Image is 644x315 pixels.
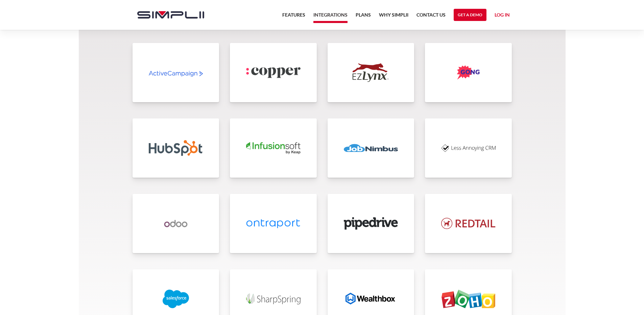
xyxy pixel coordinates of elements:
[495,11,510,21] a: Log in
[416,11,446,23] a: Contact US
[356,11,371,23] a: Plans
[454,9,486,21] a: Get a Demo
[282,11,305,23] a: Features
[137,11,204,19] img: Simplii
[313,11,348,23] a: Integrations
[379,11,408,23] a: Why Simplii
